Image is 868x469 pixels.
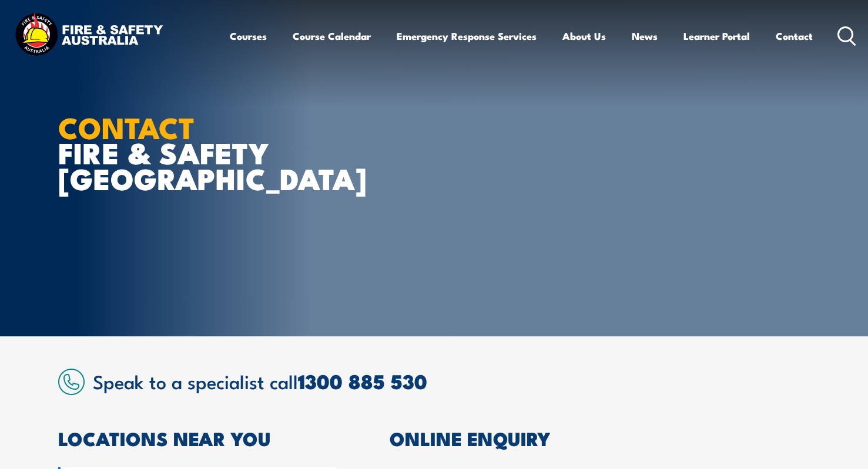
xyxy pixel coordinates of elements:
strong: CONTACT [58,104,195,149]
a: Emergency Response Services [397,21,537,52]
a: Course Calendar [293,21,371,52]
h2: Speak to a specialist call [93,370,810,392]
h2: ONLINE ENQUIRY [390,430,810,446]
a: News [632,21,658,52]
a: Courses [230,21,267,52]
h2: LOCATIONS NEAR YOU [58,430,337,446]
a: 1300 885 530 [298,365,427,396]
h1: FIRE & SAFETY [GEOGRAPHIC_DATA] [58,114,348,190]
a: Contact [776,21,813,52]
a: About Us [562,21,606,52]
a: Learner Portal [683,21,750,52]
